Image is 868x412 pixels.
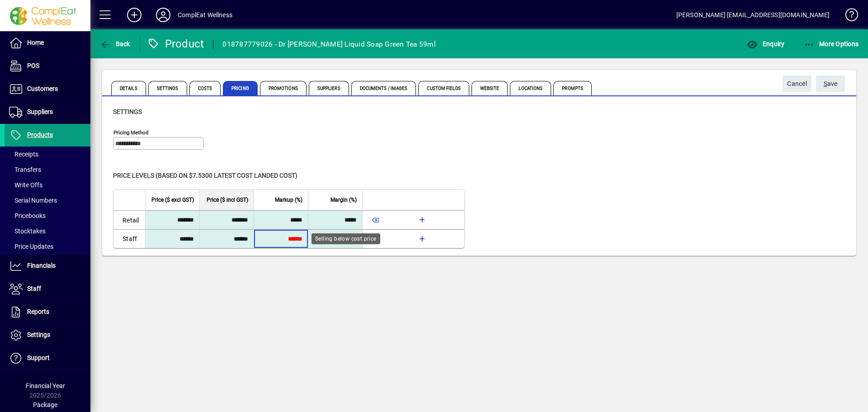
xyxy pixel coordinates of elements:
td: Staff [113,229,145,248]
span: Prompts [553,81,592,95]
a: Receipts [5,147,90,162]
span: POS [27,62,39,69]
button: Save [816,76,845,92]
span: Back [100,40,130,47]
span: Transfers [9,166,41,173]
span: Margin (%) [330,195,357,205]
button: Add [120,7,149,23]
button: Cancel [783,76,811,92]
a: Home [5,32,90,54]
span: Pricebooks [9,212,46,219]
span: Promotions [260,81,307,95]
span: Suppliers [27,108,53,115]
span: Cancel [787,76,807,91]
a: Financials [5,255,90,277]
a: Customers [5,78,90,100]
span: Settings [27,331,50,338]
span: Price ($ excl GST) [151,195,194,205]
span: Price levels (based on $7.5300 Latest cost landed cost) [113,172,297,179]
div: ComplEat Wellness [178,8,232,22]
span: Documents / Images [351,81,416,95]
span: More Options [804,40,859,47]
span: Financial Year [26,382,65,389]
span: Suppliers [309,81,349,95]
a: Serial Numbers [5,193,90,208]
span: Support [27,354,50,361]
button: Profile [149,7,178,23]
span: Price ($ incl GST) [207,195,248,205]
span: Receipts [9,151,38,158]
span: Details [111,81,146,95]
span: Customers [27,85,58,92]
span: Custom Fields [418,81,469,95]
span: Locations [510,81,551,95]
span: Settings [148,81,187,95]
app-page-header-button: Back [90,36,140,52]
a: Staff [5,278,90,300]
a: POS [5,55,90,77]
span: Products [27,131,53,138]
span: Website [472,81,508,95]
a: Stocktakes [5,223,90,239]
span: Package [33,401,57,408]
button: Back [98,36,132,52]
span: Home [27,39,44,46]
mat-label: Pricing method [113,129,149,136]
a: Transfers [5,162,90,177]
span: Write Offs [9,181,42,189]
a: Knowledge Base [839,2,857,31]
div: 018787779026 - Dr [PERSON_NAME] Liquid Soap Green Tea 59ml [222,37,436,52]
a: Reports [5,301,90,323]
a: Write Offs [5,177,90,193]
div: [PERSON_NAME] [EMAIL_ADDRESS][DOMAIN_NAME] [676,8,830,22]
button: Enquiry [745,36,787,52]
a: Pricebooks [5,208,90,223]
span: Markup (%) [275,195,302,205]
td: Retail [113,210,145,229]
a: Suppliers [5,101,90,123]
span: ave [824,76,838,91]
span: Pricing [223,81,258,95]
span: Reports [27,308,49,315]
button: More Options [802,36,861,52]
span: Stocktakes [9,227,46,235]
a: Settings [5,324,90,346]
span: Financials [27,262,56,269]
span: Costs [189,81,221,95]
span: Staff [27,285,41,292]
a: Price Updates [5,239,90,254]
span: Enquiry [747,40,784,47]
a: Support [5,347,90,369]
span: Serial Numbers [9,197,57,204]
div: Selling below cost price [311,233,380,244]
span: S [824,80,827,87]
div: Product [147,37,204,51]
span: Price Updates [9,243,53,250]
span: Settings [113,108,142,115]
